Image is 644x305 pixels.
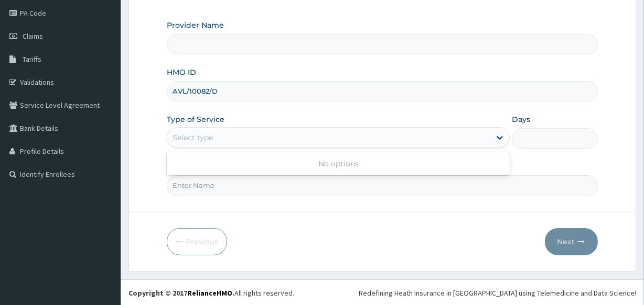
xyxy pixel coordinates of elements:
[167,175,597,196] input: Enter Name
[167,154,510,173] div: No options
[167,67,196,77] label: HMO ID
[545,228,598,255] button: Next
[167,20,224,30] label: Provider Name
[167,228,227,255] button: Previous
[128,288,234,298] strong: Copyright © 2017 .
[23,31,43,41] span: Claims
[359,288,636,298] div: Redefining Heath Insurance in [GEOGRAPHIC_DATA] using Telemedicine and Data Science!
[187,288,232,298] a: RelianceHMO
[167,114,224,125] label: Type of Service
[512,114,530,125] label: Days
[173,132,213,143] div: Select type
[23,54,41,64] span: Tariffs
[167,81,597,101] input: Enter HMO ID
